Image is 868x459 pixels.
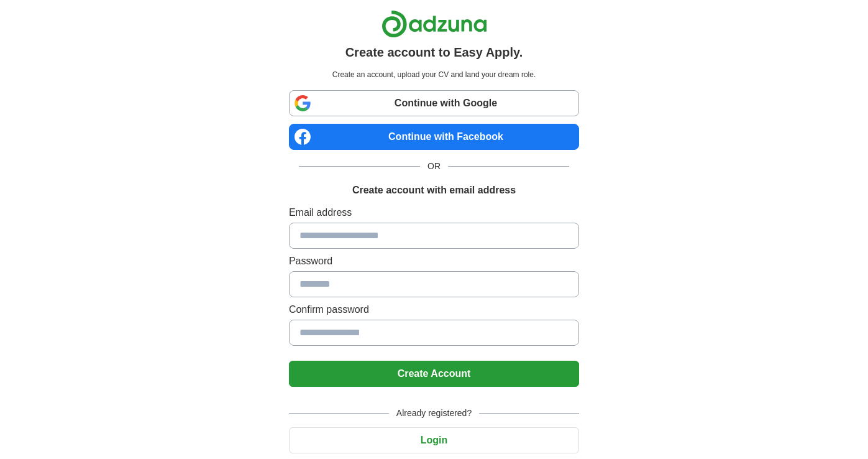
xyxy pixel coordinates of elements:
[289,361,579,387] button: Create Account
[352,183,516,198] h1: Create account with email address
[420,160,448,173] span: OR
[289,124,579,150] a: Continue with Facebook
[289,435,579,445] a: Login
[345,43,523,62] h1: Create account to Easy Apply.
[381,10,487,38] img: Adzuna logo
[289,254,579,269] label: Password
[289,205,579,220] label: Email address
[289,427,579,453] button: Login
[291,69,577,80] p: Create an account, upload your CV and land your dream role.
[389,407,479,420] span: Already registered?
[289,90,579,116] a: Continue with Google
[289,302,579,317] label: Confirm password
